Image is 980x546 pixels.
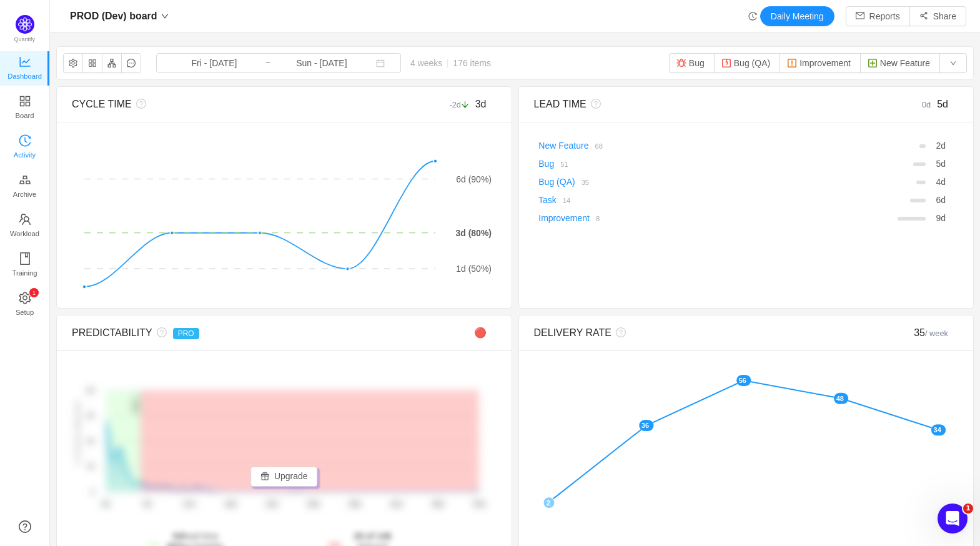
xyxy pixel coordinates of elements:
[19,134,31,147] i: icon: history
[474,327,487,338] span: 🔴
[936,195,941,205] span: 6
[16,15,34,34] img: Quantify
[14,142,36,167] span: Activity
[534,325,853,340] div: DELIVERY RATE
[748,12,757,21] i: icon: history
[70,6,157,26] span: PROD (Dev) board
[121,53,141,73] button: icon: message
[19,96,31,121] a: Board
[63,53,83,73] button: icon: setting
[936,177,946,187] span: d
[596,215,600,222] small: 8
[91,488,94,495] tspan: 0
[473,500,485,509] tspan: 54d
[16,103,34,128] span: Board
[143,500,151,509] tspan: 6d
[19,56,31,81] a: Dashboard
[936,213,941,223] span: 9
[936,159,946,169] span: d
[936,195,946,205] span: d
[164,56,265,70] input: Start date
[19,174,31,199] a: Archive
[538,195,557,205] a: Task
[461,101,469,109] i: icon: arrow-down
[538,213,590,223] a: Improvement
[390,500,402,509] tspan: 42d
[132,99,146,109] i: icon: question-circle
[161,12,169,20] i: icon: down
[19,213,31,226] i: icon: team
[909,6,966,26] button: icon: share-altShare
[937,99,948,109] span: 5d
[182,500,195,509] tspan: 12d
[936,213,946,223] span: d
[87,437,94,445] tspan: 40
[32,288,35,297] p: 1
[87,412,94,420] tspan: 60
[939,53,967,73] button: icon: down
[575,177,589,187] a: 35
[19,174,31,186] i: icon: gold
[787,58,797,68] img: 10308
[82,53,102,73] button: icon: appstore
[29,288,39,297] sup: 1
[560,161,568,168] small: 51
[534,99,587,109] span: LEAD TIME
[588,141,602,151] a: 68
[936,141,941,151] span: 2
[72,99,132,109] span: CYCLE TIME
[349,500,361,509] tspan: 36d
[74,401,82,465] text: # of items delivered
[102,53,122,73] button: icon: apartment
[10,221,39,246] span: Workload
[721,58,731,68] img: 10304
[922,100,937,109] small: 0d
[401,58,500,68] span: 4 weeks
[590,213,600,223] a: 8
[714,53,780,73] button: Bug (QA)
[538,141,588,151] a: New Feature
[538,159,554,169] a: Bug
[611,327,626,337] i: icon: question-circle
[7,64,42,89] span: Dashboard
[72,325,390,340] div: PREDICTABILITY
[557,195,570,205] a: 14
[19,292,31,304] i: icon: setting
[19,214,31,239] a: Workload
[354,531,391,541] strong: 28 of 148
[173,531,183,541] strong: 5d
[271,56,372,70] input: End date
[925,329,948,338] small: / week
[669,53,715,73] button: Bug
[12,261,37,285] span: Training
[19,253,31,278] a: Training
[963,504,973,514] span: 1
[16,300,34,325] span: Setup
[19,95,31,107] i: icon: appstore
[914,327,948,338] span: 35
[587,99,601,109] i: icon: question-circle
[152,327,167,337] i: icon: question-circle
[538,177,575,187] a: Bug (QA)
[449,100,475,109] small: -2d
[19,56,31,68] i: icon: line-chart
[19,252,31,265] i: icon: book
[14,36,36,42] span: Quantify
[936,141,946,151] span: d
[224,500,236,509] tspan: 18d
[475,99,487,109] span: 3d
[19,292,31,317] a: icon: settingSetup
[595,142,602,150] small: 68
[19,520,31,533] a: icon: question-circle
[563,197,570,204] small: 14
[554,159,568,169] a: 51
[453,58,491,68] span: 176 items
[19,135,31,160] a: Activity
[432,500,444,509] tspan: 48d
[846,6,910,26] button: icon: mailReports
[936,159,941,169] span: 5
[868,58,878,68] img: 10311
[87,463,94,470] tspan: 20
[938,504,968,534] iframe: Intercom live chat
[265,500,278,509] tspan: 24d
